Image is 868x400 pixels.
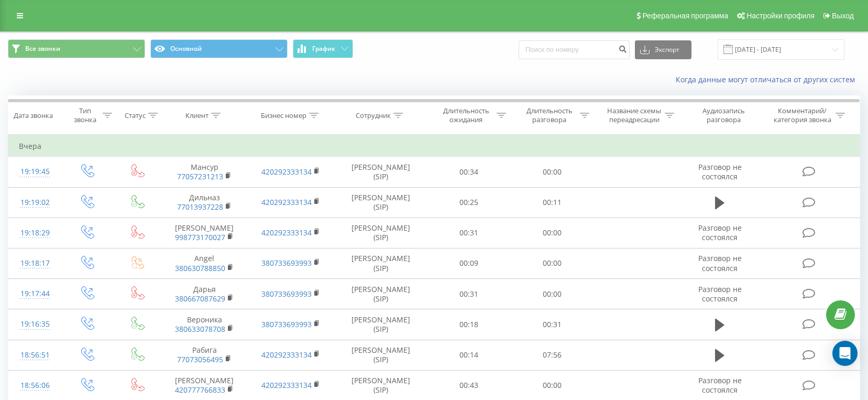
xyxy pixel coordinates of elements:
[832,341,858,366] div: Open Intercom Messenger
[427,309,511,340] td: 00:18
[261,319,312,329] a: 380733693993
[14,111,53,120] div: Дата звонка
[427,248,511,278] td: 00:09
[427,279,511,309] td: 00:31
[676,74,860,84] a: Когда данные могут отличаться от других систем
[334,157,427,187] td: [PERSON_NAME] (SIP)
[519,40,630,59] input: Поиск по номеру
[161,157,248,187] td: Мансур
[25,45,60,53] span: Все звонки
[161,248,248,278] td: Angel
[261,380,312,390] a: 420292333134
[698,223,742,242] span: Разговор не состоялся
[161,279,248,309] td: Дарья
[175,324,225,334] a: 380633078708
[510,279,594,309] td: 00:00
[427,157,511,187] td: 00:34
[125,111,146,120] div: Статус
[698,162,742,181] span: Разговор не состоялся
[334,218,427,248] td: [PERSON_NAME] (SIP)
[19,375,51,396] div: 18:56:06
[334,340,427,370] td: [PERSON_NAME] (SIP)
[71,106,100,124] div: Тип звонка
[150,39,288,58] button: Основной
[175,294,225,304] a: 380667087629
[261,350,312,360] a: 420292333134
[356,111,391,120] div: Сотрудник
[261,111,306,120] div: Бизнес номер
[175,385,225,395] a: 420777766833
[261,167,312,177] a: 420292333134
[8,39,145,58] button: Все звонки
[312,45,335,52] span: График
[185,111,208,120] div: Клиент
[772,106,833,124] div: Комментарий/категория звонка
[261,197,312,207] a: 420292333134
[177,354,223,364] a: 77073056495
[832,12,854,20] span: Выход
[261,228,312,237] a: 420292333134
[293,39,353,58] button: График
[427,340,511,370] td: 00:14
[19,314,51,334] div: 19:16:35
[746,12,815,20] span: Настройки профиля
[19,161,51,182] div: 19:19:45
[642,12,728,20] span: Реферальная программа
[510,157,594,187] td: 00:00
[510,218,594,248] td: 00:00
[689,106,757,124] div: Аудиозапись разговора
[334,279,427,309] td: [PERSON_NAME] (SIP)
[438,106,494,124] div: Длительность ожидания
[698,253,742,273] span: Разговор не состоялся
[635,40,691,59] button: Экспорт
[161,218,248,248] td: [PERSON_NAME]
[606,106,662,124] div: Название схемы переадресации
[510,248,594,278] td: 00:00
[177,171,223,181] a: 77057231213
[175,263,225,273] a: 380630788850
[510,187,594,218] td: 00:11
[510,340,594,370] td: 07:56
[521,106,577,124] div: Длительность разговора
[334,309,427,340] td: [PERSON_NAME] (SIP)
[177,202,223,212] a: 77013937228
[19,253,51,274] div: 19:18:17
[427,218,511,248] td: 00:31
[698,375,742,395] span: Разговор не состоялся
[510,309,594,340] td: 00:31
[334,248,427,278] td: [PERSON_NAME] (SIP)
[161,340,248,370] td: Рабига
[19,192,51,213] div: 19:19:02
[19,284,51,304] div: 19:17:44
[161,187,248,218] td: Дильназ
[175,232,225,242] a: 998773170027
[334,187,427,218] td: [PERSON_NAME] (SIP)
[698,284,742,304] span: Разговор не состоялся
[261,258,312,268] a: 380733693993
[19,223,51,243] div: 19:18:29
[8,136,860,157] td: Вчера
[427,187,511,218] td: 00:25
[161,309,248,340] td: Вероника
[261,289,312,299] a: 380733693993
[19,345,51,365] div: 18:56:51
